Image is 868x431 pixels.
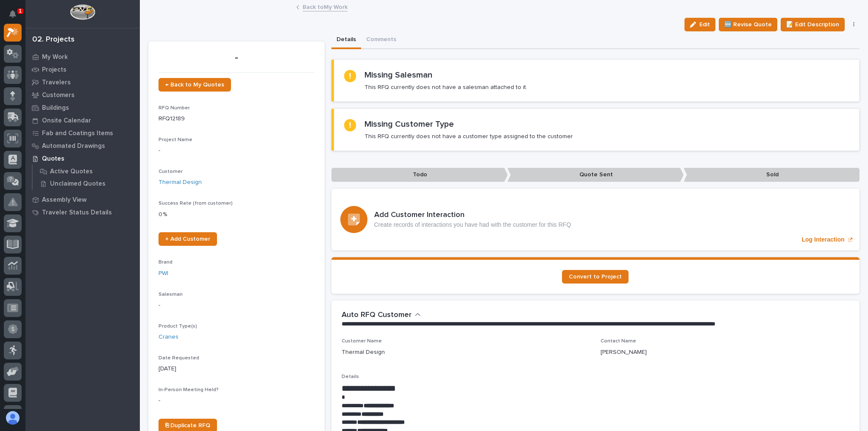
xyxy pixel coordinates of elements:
h2: Missing Salesman [364,70,432,80]
p: - [159,146,314,155]
button: users-avatar [4,409,22,427]
a: Fab and Coatings Items [25,127,140,139]
a: + Add Customer [159,232,217,246]
h3: Add Customer Interaction [374,211,571,220]
span: Contact Name [601,339,636,344]
a: Quotes [25,152,140,165]
h2: Missing Customer Type [364,119,454,129]
p: Quotes [42,155,64,163]
a: Assembly View [25,193,140,206]
p: 1 [19,8,22,14]
span: Salesman [159,292,183,297]
a: Projects [25,63,140,76]
a: Unclaimed Quotes [33,178,140,189]
a: Log Interaction [331,189,860,250]
button: Edit [684,18,715,31]
p: Unclaimed Quotes [50,180,106,188]
p: This RFQ currently does not have a customer type assigned to the customer [364,133,573,140]
p: This RFQ currently does not have a salesman attached to it. [364,83,527,91]
p: RFQ12189 [159,114,314,123]
p: Fab and Coatings Items [42,130,113,137]
a: Onsite Calendar [25,114,140,127]
span: Product Type(s) [159,324,197,329]
p: Assembly View [42,196,86,204]
a: PWI [159,269,168,278]
p: - [159,396,314,405]
p: My Work [42,53,68,61]
p: Log Interaction [801,236,844,243]
p: Automated Drawings [42,142,105,150]
button: Comments [361,31,401,49]
button: Details [331,31,361,49]
p: Travelers [42,79,71,86]
button: 🆕 Revise Quote [719,18,777,31]
p: Buildings [42,104,69,112]
span: RFQ Number [159,106,190,111]
p: 0 % [159,210,314,219]
span: Date Requested [159,356,199,361]
a: Automated Drawings [25,139,140,152]
span: Customer Name [342,339,382,344]
h2: Auto RFQ Customer [342,311,412,320]
p: Todo [331,168,508,182]
span: 🆕 Revise Quote [724,19,772,30]
p: - [159,52,314,64]
button: 📝 Edit Description [781,18,845,31]
p: Projects [42,66,67,74]
button: Notifications [4,5,22,23]
a: Convert to Project [562,270,629,284]
p: - [159,301,314,310]
p: [PERSON_NAME] [601,348,647,357]
span: ← Back to My Quotes [165,82,224,88]
span: ⎘ Duplicate RFQ [165,423,210,428]
span: Edit [699,21,710,28]
p: Customers [42,92,75,99]
span: Brand [159,260,172,265]
span: Project Name [159,137,192,142]
button: Auto RFQ Customer [342,311,421,320]
span: Success Rate (from customer) [159,201,233,206]
a: Active Quotes [33,165,140,177]
p: Traveler Status Details [42,209,112,217]
a: Customers [25,89,140,101]
a: ← Back to My Quotes [159,78,231,92]
span: Details [342,374,359,379]
span: 📝 Edit Description [786,19,839,30]
div: 02. Projects [32,35,75,44]
p: [DATE] [159,364,314,373]
a: Travelers [25,76,140,89]
a: Cranes [159,333,178,342]
p: Sold [684,168,860,182]
a: Buildings [25,101,140,114]
a: My Work [25,50,140,63]
span: Customer [159,169,183,174]
p: Thermal Design [342,348,385,357]
p: Onsite Calendar [42,117,91,125]
a: Thermal Design [159,178,202,187]
p: Quote Sent [507,168,684,182]
p: Create records of interactions you have had with the customer for this RFQ [374,221,571,228]
span: + Add Customer [165,236,210,242]
a: Traveler Status Details [25,206,140,219]
p: Active Quotes [50,168,93,175]
a: Back toMy Work [303,2,348,11]
div: Notifications1 [11,10,22,24]
img: Workspace Logo [70,4,95,20]
span: In-Person Meeting Held? [159,387,219,392]
span: Convert to Project [569,274,622,280]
